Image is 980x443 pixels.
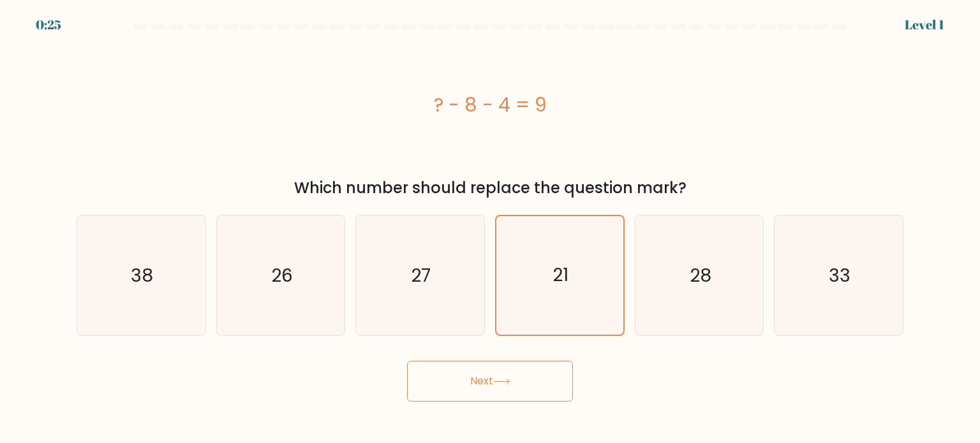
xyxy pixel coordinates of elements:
text: 38 [131,262,154,287]
text: 28 [690,262,711,287]
div: Level 1 [905,15,944,34]
text: 33 [829,262,850,287]
text: 26 [271,262,293,287]
div: Which number should replace the question mark? [84,177,896,200]
div: ? - 8 - 4 = 9 [77,91,903,119]
text: 21 [553,263,569,287]
div: 0:25 [36,15,61,34]
button: Next [407,361,573,402]
text: 27 [412,262,431,287]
